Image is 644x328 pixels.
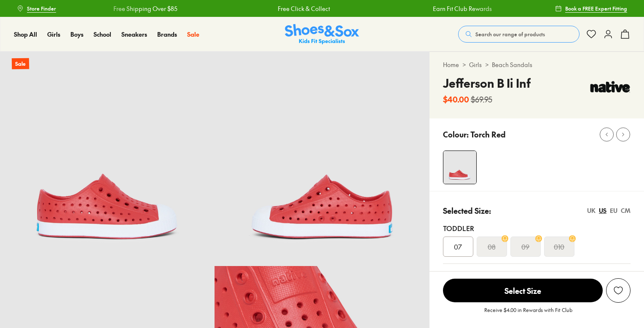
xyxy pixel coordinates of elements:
span: Shop All [14,30,37,38]
span: Sneakers [121,30,147,38]
span: Sale [187,30,199,38]
button: Select Size [443,278,603,303]
div: CM [621,206,631,215]
img: 4-216710_1 [443,151,476,184]
a: Free Click & Collect [278,4,330,13]
span: Store Finder [27,5,56,12]
span: 07 [454,242,462,252]
div: US [599,206,606,215]
a: Shop All [14,30,37,39]
b: $40.00 [443,94,469,105]
s: $69.95 [471,94,492,105]
div: EU [610,206,617,215]
a: Shoes & Sox [285,24,359,45]
s: 09 [521,242,529,252]
p: Selected Size: [443,205,491,216]
a: School [94,30,111,39]
a: Beach Sandals [492,60,532,69]
span: Boys [70,30,83,38]
span: Brands [157,30,177,38]
span: School [94,30,111,38]
a: Book a FREE Expert Fitting [555,1,627,16]
a: Free Shipping Over $85 [113,4,177,13]
p: Colour: [443,129,469,140]
div: Toddler [443,223,631,233]
a: Earn Fit Club Rewards [433,4,492,13]
a: Home [443,60,459,69]
s: 010 [554,242,564,252]
button: Search our range of products [458,26,580,43]
div: UK [587,206,596,215]
button: Add to Wishlist [606,278,631,303]
p: Sale [12,58,29,70]
img: 5-216711_1 [215,51,429,266]
a: Sneakers [121,30,147,39]
a: Store Finder [17,1,56,16]
span: Book a FREE Expert Fitting [565,5,627,12]
img: Vendor logo [590,74,631,99]
a: Sale [187,30,199,39]
s: 08 [488,242,496,252]
p: Torch Red [470,129,506,140]
div: > > [443,60,631,69]
p: Receive $4.00 in Rewards with Fit Club [484,306,572,321]
span: Select Size [443,279,603,302]
img: SNS_Logo_Responsive.svg [285,24,359,45]
span: Search our range of products [475,30,545,38]
span: Girls [47,30,60,38]
h4: Jefferson B Ii Inf [443,74,531,92]
a: Brands [157,30,177,39]
a: Girls [47,30,60,39]
a: Boys [70,30,83,39]
a: Girls [469,60,482,69]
